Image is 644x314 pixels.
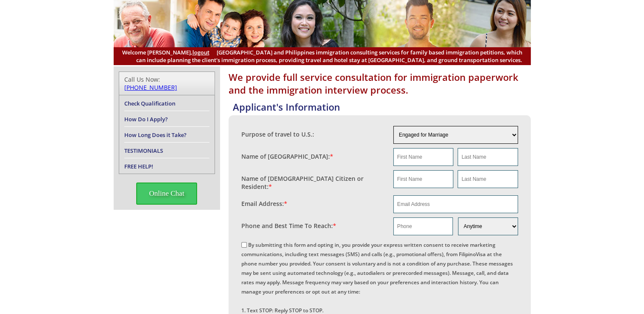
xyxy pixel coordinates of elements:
[233,100,531,113] h4: Applicant's Information
[241,200,287,208] label: Email Address:
[458,217,518,235] select: Phone and Best Reach Time are required.
[124,147,163,154] a: TESTIMONIALS
[136,183,197,205] span: Online Chat
[241,130,314,138] label: Purpose of travel to U.S.:
[124,131,186,139] a: How Long Does it Take?
[393,195,518,213] input: Email Address
[241,174,385,191] label: Name of [DEMOGRAPHIC_DATA] Citizen or Resident:
[124,100,175,107] a: Check Qualification
[458,148,518,166] input: Last Name
[122,49,209,56] span: Welcome [PERSON_NAME],
[241,242,247,248] input: By submitting this form and opting in, you provide your express written consent to receive market...
[393,170,453,188] input: First Name
[122,49,522,64] span: [GEOGRAPHIC_DATA] and Philippines immigration consulting services for family based immigration pe...
[241,222,336,230] label: Phone and Best Time To Reach:
[192,49,209,56] a: logout
[124,83,177,91] a: [PHONE_NUMBER]
[393,148,453,166] input: First Name
[458,170,518,188] input: Last Name
[241,152,333,160] label: Name of [GEOGRAPHIC_DATA]:
[124,75,209,91] div: Call Us Now:
[229,71,531,96] h1: We provide full service consultation for immigration paperwork and the immigration interview proc...
[124,163,153,170] a: FREE HELP!
[393,217,453,235] input: Phone
[124,115,168,123] a: How Do I Apply?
